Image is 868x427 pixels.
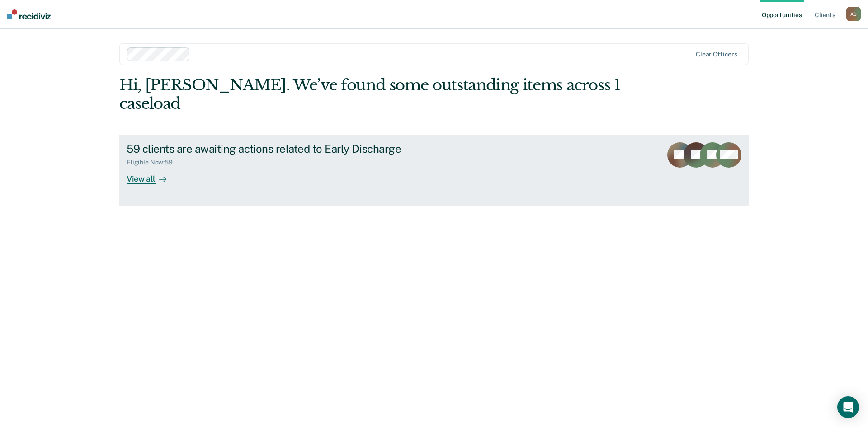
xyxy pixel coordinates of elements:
[127,166,177,184] div: View all
[846,7,861,21] div: A B
[119,135,749,206] a: 59 clients are awaiting actions related to Early DischargeEligible Now:59View all
[837,396,859,418] div: Open Intercom Messenger
[119,76,623,113] div: Hi, [PERSON_NAME]. We’ve found some outstanding items across 1 caseload
[127,142,444,155] div: 59 clients are awaiting actions related to Early Discharge
[127,159,180,166] div: Eligible Now : 59
[696,51,737,58] div: Clear officers
[846,7,861,21] button: AB
[7,9,51,19] img: Recidiviz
